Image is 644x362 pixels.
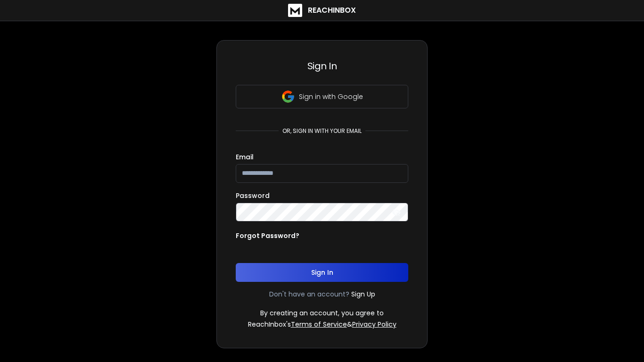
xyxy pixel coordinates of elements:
img: logo [288,4,302,17]
button: Sign in with Google [236,85,408,108]
label: Email [236,154,254,160]
h1: ReachInbox [308,5,356,16]
p: Forgot Password? [236,231,299,240]
a: Terms of Service [291,320,347,329]
label: Password [236,192,270,199]
p: Sign in with Google [299,92,363,101]
a: Sign Up [351,289,375,299]
h3: Sign In [236,59,408,73]
a: Privacy Policy [352,320,396,329]
p: Don't have an account? [269,289,349,299]
p: By creating an account, you agree to [260,308,384,318]
p: ReachInbox's & [248,320,396,329]
a: ReachInbox [288,4,356,17]
button: Sign In [236,263,408,282]
p: or, sign in with your email [279,127,365,135]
